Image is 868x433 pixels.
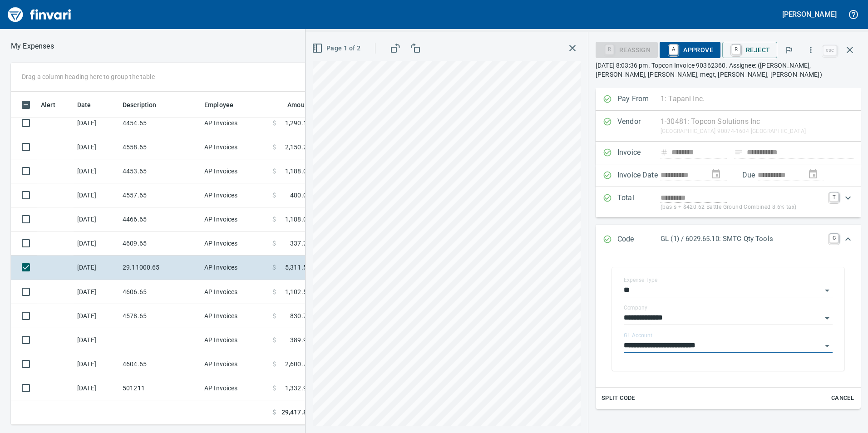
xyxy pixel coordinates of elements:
nav: breadcrumb [11,41,54,52]
td: [DATE] [74,207,119,231]
button: Cancel [828,391,857,405]
td: AP Invoices [201,328,269,352]
button: Open [821,312,833,325]
td: AP Invoices [201,159,269,183]
p: (basis + $420.62 Battle Ground Combined 8.6% tax) [661,203,824,212]
button: AApprove [660,42,720,58]
span: Split Code [602,393,635,403]
span: Date [77,99,91,110]
a: R [732,44,740,54]
td: 4604.65 [119,352,201,376]
span: Amount [276,99,311,110]
span: 5,311.52 [285,263,311,272]
p: GL (1) / 6029.65.10: SMTC Qty Tools [661,234,824,244]
td: AP Invoices [201,376,269,400]
div: Reassign [596,45,658,53]
td: 501211 [119,376,201,400]
a: A [669,44,678,54]
td: [DATE] [74,231,119,256]
span: Employee [204,99,233,110]
td: [DATE] [74,376,119,400]
p: Code [617,234,661,246]
td: [DATE] [74,256,119,280]
span: $ [272,287,276,296]
td: AP Invoices [201,135,269,159]
span: 337.70 [290,239,311,248]
span: Employee [204,99,245,110]
span: $ [272,215,276,224]
a: esc [823,45,837,55]
span: Cancel [830,393,855,403]
span: Alert [41,99,55,110]
span: 2,600.78 [285,359,311,369]
span: $ [272,263,276,272]
td: 4578.65 [119,304,201,328]
p: [DATE] 8:03:36 pm. Topcon Invoice 90362360. Assignee: ([PERSON_NAME], [PERSON_NAME], [PERSON_NAME... [596,61,861,79]
td: AP Invoices [201,183,269,207]
td: AP Invoices [201,280,269,304]
a: Finvari [5,4,74,25]
span: 1,332.96 [285,384,311,393]
button: Split Code [599,391,637,405]
button: Open [821,284,833,297]
p: Drag a column heading here to group the table [22,72,155,81]
span: Date [77,99,103,110]
td: [DATE] [74,135,119,159]
span: 1,102.50 [285,287,311,296]
span: Alert [41,99,67,110]
td: [DATE] [74,352,119,376]
span: $ [272,359,276,369]
label: Expense Type [624,277,657,283]
span: 2,150.28 [285,143,311,152]
span: $ [272,384,276,393]
span: Amount [287,99,311,110]
td: 4557.65 [119,183,201,207]
button: RReject [722,42,777,58]
span: Page 1 of 2 [314,43,360,54]
td: 29.11000.65 [119,256,201,280]
span: Reject [730,42,770,58]
span: Approve [667,42,713,58]
label: Company [624,305,647,310]
span: 29,417.81 [281,408,311,417]
div: Expand [596,225,861,255]
td: [DATE] [74,328,119,352]
span: $ [272,167,276,176]
td: [DATE] [74,111,119,135]
span: $ [272,239,276,248]
td: 4609.65 [119,231,201,256]
a: T [829,192,838,202]
td: 4466.65 [119,207,201,231]
h5: [PERSON_NAME] [782,10,837,19]
td: 4606.65 [119,280,201,304]
td: AP Invoices [201,231,269,256]
td: 4453.65 [119,159,201,183]
button: [PERSON_NAME] [780,7,839,21]
span: 830.79 [290,311,311,320]
span: 480.00 [290,191,311,200]
td: 4558.65 [119,135,201,159]
span: $ [272,143,276,152]
td: AP Invoices [201,207,269,231]
span: $ [272,408,276,417]
button: Open [821,340,833,352]
td: AP Invoices [201,352,269,376]
td: AP Invoices [201,256,269,280]
span: Description [123,99,157,110]
td: 4454.65 [119,111,201,135]
div: Expand [596,255,861,409]
span: $ [272,311,276,320]
span: $ [272,335,276,344]
button: Flag [779,40,799,60]
p: My Expenses [11,41,54,52]
span: 1,188.00 [285,167,311,176]
span: 389.93 [290,335,311,344]
a: C [829,234,838,243]
td: [DATE] [74,183,119,207]
span: $ [272,191,276,200]
span: 1,290.17 [285,118,311,128]
td: AP Invoices [201,111,269,135]
td: [DATE] [74,159,119,183]
button: Page 1 of 2 [310,40,364,57]
span: $ [272,118,276,128]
